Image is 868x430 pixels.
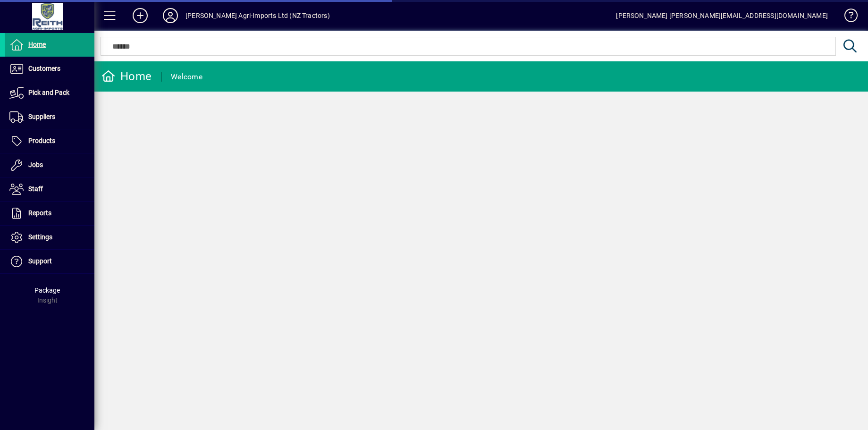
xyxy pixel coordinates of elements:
div: Home [101,69,152,84]
span: Staff [28,185,43,193]
button: Add [125,7,155,24]
a: Suppliers [5,105,94,129]
a: Settings [5,226,94,249]
a: Products [5,129,94,153]
a: Jobs [5,153,94,177]
span: Package [34,287,60,294]
span: Reports [28,209,51,217]
span: Products [28,137,55,144]
div: Welcome [171,69,202,84]
button: Profile [155,7,185,24]
span: Jobs [28,161,43,169]
div: [PERSON_NAME] Agri-Imports Ltd (NZ Tractors) [185,8,330,23]
div: [PERSON_NAME] [PERSON_NAME][EMAIL_ADDRESS][DOMAIN_NAME] [616,8,828,23]
a: Knowledge Base [837,2,856,33]
a: Staff [5,177,94,201]
a: Customers [5,57,94,81]
a: Support [5,250,94,273]
span: Suppliers [28,113,55,120]
span: Home [28,41,46,48]
span: Settings [28,233,52,241]
span: Support [28,257,52,265]
span: Pick and Pack [28,89,69,96]
a: Reports [5,202,94,225]
span: Customers [28,65,60,72]
a: Pick and Pack [5,81,94,105]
